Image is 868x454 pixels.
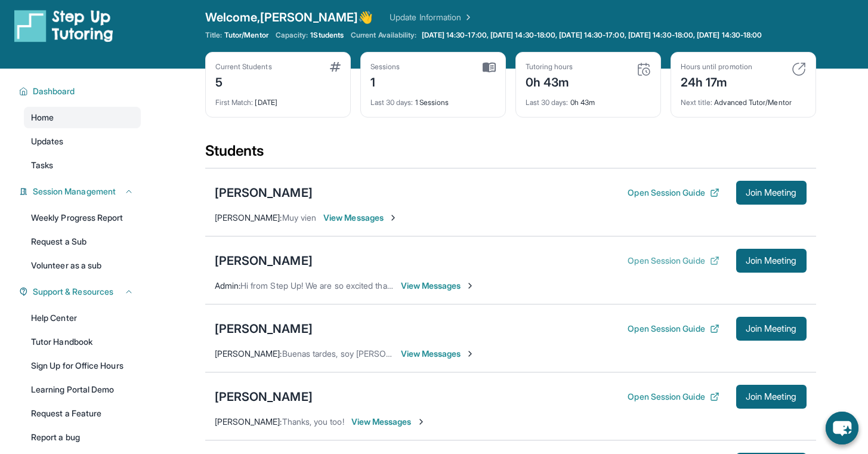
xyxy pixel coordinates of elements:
[276,30,308,40] span: Capacity:
[330,62,341,72] img: card
[681,98,713,107] span: Next title :
[351,416,426,428] span: View Messages
[483,62,496,73] img: card
[736,317,807,341] button: Join Meeting
[422,30,762,40] span: [DATE] 14:30-17:00, [DATE] 14:30-18:00, [DATE] 14:30-17:00, [DATE] 14:30-18:00, [DATE] 14:30-18:00
[736,181,807,205] button: Join Meeting
[419,30,765,40] a: [DATE] 14:30-17:00, [DATE] 14:30-18:00, [DATE] 14:30-17:00, [DATE] 14:30-18:00, [DATE] 14:30-18:00
[215,280,240,291] span: Admin :
[628,323,719,335] button: Open Session Guide
[401,280,475,292] span: View Messages
[215,98,254,107] span: First Match :
[215,62,272,72] div: Current Students
[215,184,313,201] div: [PERSON_NAME]
[628,391,719,403] button: Open Session Guide
[681,62,752,72] div: Hours until promotion
[401,348,475,360] span: View Messages
[526,91,651,107] div: 0h 43m
[215,388,313,405] div: [PERSON_NAME]
[826,412,858,444] button: chat-button
[24,427,141,448] a: Report a bug
[461,11,473,23] img: Chevron Right
[205,141,816,168] div: Students
[681,91,806,107] div: Advanced Tutor/Mentor
[746,189,797,196] span: Join Meeting
[33,286,113,298] span: Support & Resources
[736,385,807,409] button: Join Meeting
[24,379,141,400] a: Learning Portal Demo
[792,62,806,76] img: card
[33,186,116,197] span: Session Management
[215,212,282,223] span: [PERSON_NAME] :
[388,213,398,223] img: Chevron-Right
[24,155,141,176] a: Tasks
[310,30,344,40] span: 1 Students
[370,62,400,72] div: Sessions
[215,416,282,427] span: [PERSON_NAME] :
[323,212,398,224] span: View Messages
[370,91,496,107] div: 1 Sessions
[526,98,569,107] span: Last 30 days :
[628,255,719,267] button: Open Session Guide
[637,62,651,76] img: card
[14,9,113,42] img: logo
[33,85,75,97] span: Dashboard
[390,11,473,23] a: Update Information
[351,30,416,40] span: Current Availability:
[205,9,373,26] span: Welcome, [PERSON_NAME] 👋
[24,107,141,128] a: Home
[28,186,134,197] button: Session Management
[24,403,141,424] a: Request a Feature
[465,349,475,359] img: Chevron-Right
[370,98,413,107] span: Last 30 days :
[681,72,752,91] div: 24h 17m
[28,286,134,298] button: Support & Resources
[24,255,141,276] a: Volunteer as a sub
[282,416,344,427] span: Thanks, you too!
[526,62,573,72] div: Tutoring hours
[205,30,222,40] span: Title:
[526,72,573,91] div: 0h 43m
[24,355,141,376] a: Sign Up for Office Hours
[215,320,313,337] div: [PERSON_NAME]
[24,331,141,353] a: Tutor Handbook
[746,393,797,400] span: Join Meeting
[736,249,807,273] button: Join Meeting
[31,112,54,123] span: Home
[215,252,313,269] div: [PERSON_NAME]
[24,131,141,152] a: Updates
[370,72,400,91] div: 1
[628,187,719,199] button: Open Session Guide
[215,91,341,107] div: [DATE]
[24,307,141,329] a: Help Center
[215,348,282,359] span: [PERSON_NAME] :
[24,231,141,252] a: Request a Sub
[416,417,426,427] img: Chevron-Right
[31,135,64,147] span: Updates
[746,257,797,264] span: Join Meeting
[746,325,797,332] span: Join Meeting
[282,212,317,223] span: Muy vien
[215,72,272,91] div: 5
[224,30,268,40] span: Tutor/Mentor
[465,281,475,291] img: Chevron-Right
[31,159,53,171] span: Tasks
[28,85,134,97] button: Dashboard
[24,207,141,228] a: Weekly Progress Report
